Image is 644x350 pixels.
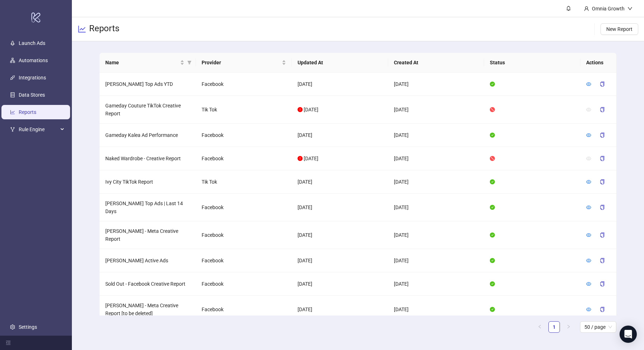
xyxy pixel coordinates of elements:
td: [DATE] [388,272,484,296]
td: Facebook [196,147,292,170]
span: right [566,324,571,329]
td: Ivy City TikTok Report [100,170,196,194]
span: 50 / page [584,322,612,332]
span: copy [600,133,605,138]
span: New Report [606,26,632,32]
td: [DATE] [292,296,388,323]
span: eye [586,232,591,238]
div: Open Intercom Messenger [620,326,637,343]
button: copy [594,229,611,241]
span: eye [586,107,591,112]
a: eye [586,132,591,138]
span: check-circle [490,281,495,286]
th: Name [100,53,196,73]
span: check-circle [490,205,495,210]
a: eye [586,179,591,185]
span: exclamation-circle [298,107,303,112]
td: [DATE] [388,194,484,221]
button: copy [594,304,611,315]
span: copy [600,232,605,238]
span: copy [600,82,605,87]
td: [PERSON_NAME] Top Ads | Last 14 Days [100,194,196,221]
th: Actions [580,53,616,73]
th: Created At [388,53,484,73]
td: [DATE] [292,221,388,249]
div: Omnia Growth [589,5,627,13]
li: Previous Page [534,321,546,333]
td: [DATE] [388,170,484,194]
h3: Reports [89,23,119,35]
td: [DATE] [388,296,484,323]
td: Facebook [196,296,292,323]
td: Facebook [196,272,292,296]
span: eye [586,156,591,161]
span: down [627,6,632,11]
span: eye [586,179,591,184]
td: Facebook [196,221,292,249]
span: eye [586,133,591,138]
td: [DATE] [292,170,388,194]
span: stop [490,156,495,161]
span: filter [187,60,192,65]
a: Reports [19,109,36,115]
span: eye [586,82,591,87]
td: [DATE] [292,124,388,147]
td: Gameday Couture TikTok Creative Report [100,96,196,124]
a: Launch Ads [19,40,45,46]
th: Status [484,53,580,73]
div: Page Size [580,321,616,333]
a: eye [586,307,591,312]
button: copy [594,153,611,164]
li: 1 [548,321,560,333]
td: [PERSON_NAME] - Meta Creative Report [100,221,196,249]
td: [DATE] [292,249,388,272]
span: bell [566,6,571,11]
button: copy [594,104,611,115]
td: [DATE] [388,96,484,124]
span: copy [600,205,605,210]
a: Settings [19,324,37,330]
td: Facebook [196,124,292,147]
td: [DATE] [388,124,484,147]
td: [DATE] [388,249,484,272]
td: [PERSON_NAME] Active Ads [100,249,196,272]
button: copy [594,176,611,188]
span: copy [600,307,605,312]
a: 1 [549,322,560,332]
button: copy [594,202,611,213]
td: Tik Tok [196,96,292,124]
a: eye [586,232,591,238]
span: filter [186,57,193,68]
span: check-circle [490,133,495,138]
td: Sold Out - Facebook Creative Report [100,272,196,296]
button: copy [594,255,611,266]
td: Facebook [196,73,292,96]
a: eye [586,81,591,87]
span: check-circle [490,179,495,184]
td: [PERSON_NAME] - Meta Creative Report [to be deleted] [100,296,196,323]
span: Name [105,59,179,66]
a: eye [586,258,591,263]
span: check-circle [490,258,495,263]
span: [DATE] [304,107,318,112]
span: check-circle [490,307,495,312]
span: Provider [202,59,281,66]
button: copy [594,129,611,141]
span: eye [586,307,591,312]
span: left [538,324,542,329]
td: Facebook [196,194,292,221]
span: line-chart [78,25,86,33]
span: check-circle [490,82,495,87]
span: exclamation-circle [298,156,303,161]
td: Gameday Kalea Ad Performance [100,124,196,147]
span: copy [600,179,605,184]
span: fork [10,127,15,132]
span: Rule Engine [19,122,58,137]
a: eye [586,281,591,287]
td: [PERSON_NAME] Top Ads YTD [100,73,196,96]
span: eye [586,205,591,210]
button: left [534,321,546,333]
a: eye [586,204,591,210]
td: [DATE] [388,73,484,96]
